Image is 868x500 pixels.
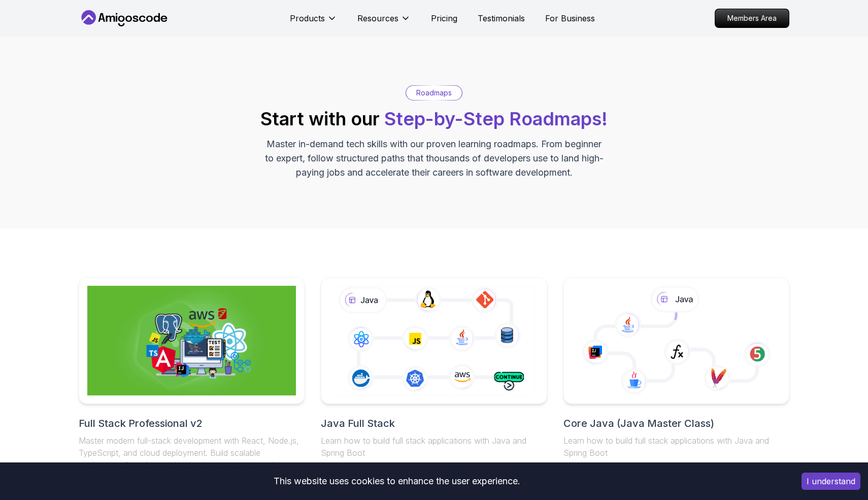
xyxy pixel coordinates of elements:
button: Accept cookies [802,473,860,490]
a: Testimonials [478,12,525,24]
span: Step-by-Step Roadmaps! [384,108,608,130]
a: Core Java (Java Master Class)Learn how to build full stack applications with Java and Spring Boot... [563,277,789,475]
p: Members Area [715,9,789,27]
a: Java Full StackLearn how to build full stack applications with Java and Spring Boot29 Courses4 Bu... [321,277,547,475]
img: Full Stack Professional v2 [87,286,296,395]
button: Products [290,12,337,32]
p: Master in-demand tech skills with our proven learning roadmaps. From beginner to expert, follow s... [263,137,605,180]
h2: Java Full Stack [321,416,547,430]
button: Resources [357,12,411,32]
p: Learn how to build full stack applications with Java and Spring Boot [563,435,789,459]
a: Full Stack Professional v2Full Stack Professional v2Master modern full-stack development with Rea... [79,277,305,487]
p: Resources [357,12,398,24]
p: Roadmaps [416,88,452,98]
p: Products [290,12,325,24]
a: Members Area [715,9,789,28]
p: Learn how to build full stack applications with Java and Spring Boot [321,435,547,459]
h2: Full Stack Professional v2 [79,416,305,430]
a: For Business [545,12,595,24]
h2: Start with our [260,109,608,129]
div: This website uses cookies to enhance the user experience. [8,470,786,492]
p: Master modern full-stack development with React, Node.js, TypeScript, and cloud deployment. Build... [79,435,305,471]
h2: Core Java (Java Master Class) [563,416,789,430]
a: Pricing [431,12,457,24]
